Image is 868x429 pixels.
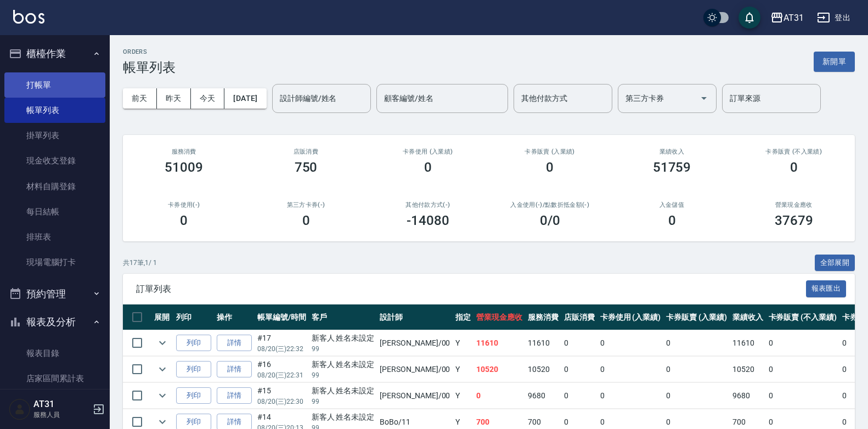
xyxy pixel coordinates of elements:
[730,357,766,382] td: 10520
[4,123,105,148] a: 掛單列表
[312,370,375,380] p: 99
[766,330,839,356] td: 0
[255,383,309,409] td: #15
[123,48,176,55] h2: ORDERS
[598,330,664,356] td: 0
[380,201,476,208] h2: 其他付款方式(-)
[4,341,105,366] a: 報表目錄
[540,213,560,228] h3: 0 /0
[561,383,598,409] td: 0
[380,148,476,155] h2: 卡券使用 (入業績)
[814,52,855,72] button: 新開單
[33,410,89,420] p: 服務人員
[258,201,353,208] h2: 第三方卡券(-)
[295,160,318,175] h3: 750
[502,148,598,155] h2: 卡券販賣 (入業績)
[663,304,730,330] th: 卡券販賣 (入業績)
[13,10,44,24] img: Logo
[561,330,598,356] td: 0
[453,383,474,409] td: Y
[258,148,353,155] h2: 店販消費
[312,332,375,344] div: 新客人 姓名未設定
[474,357,525,382] td: 10520
[176,387,211,404] button: 列印
[151,304,173,330] th: 展開
[255,304,309,330] th: 帳單編號/時間
[377,304,453,330] th: 設計師
[217,335,252,352] a: 詳情
[598,304,664,330] th: 卡券使用 (入業績)
[224,88,266,109] button: [DATE]
[4,148,105,173] a: 現金收支登錄
[4,39,105,68] button: 櫃檯作業
[180,213,188,228] h3: 0
[176,335,211,352] button: 列印
[257,397,306,407] p: 08/20 (三) 22:30
[766,304,839,330] th: 卡券販賣 (不入業績)
[123,258,157,268] p: 共 17 筆, 1 / 1
[165,160,203,175] h3: 51009
[525,304,561,330] th: 服務消費
[157,88,191,109] button: 昨天
[217,387,252,404] a: 詳情
[663,383,730,409] td: 0
[312,359,375,370] div: 新客人 姓名未設定
[730,330,766,356] td: 11610
[4,199,105,224] a: 每日結帳
[453,357,474,382] td: Y
[474,304,525,330] th: 營業現金應收
[668,213,676,228] h3: 0
[312,397,375,407] p: 99
[814,56,855,66] a: 新開單
[790,160,798,175] h3: 0
[255,357,309,382] td: #16
[4,98,105,123] a: 帳單列表
[136,284,806,295] span: 訂單列表
[154,361,171,377] button: expand row
[312,385,375,397] div: 新客人 姓名未設定
[453,330,474,356] td: Y
[653,160,691,175] h3: 51759
[739,7,760,29] button: save
[624,201,719,208] h2: 入金儲值
[4,308,105,336] button: 報表及分析
[191,88,225,109] button: 今天
[4,224,105,250] a: 排班表
[561,357,598,382] td: 0
[4,366,105,391] a: 店家區間累計表
[474,330,525,356] td: 11610
[746,201,842,208] h2: 營業現金應收
[453,304,474,330] th: 指定
[154,335,171,351] button: expand row
[730,304,766,330] th: 業績收入
[123,60,176,75] h3: 帳單列表
[525,383,561,409] td: 9680
[255,330,309,356] td: #17
[377,357,453,382] td: [PERSON_NAME] /00
[815,255,855,272] button: 全部展開
[546,160,554,175] h3: 0
[257,344,306,354] p: 08/20 (三) 22:32
[525,330,561,356] td: 11610
[33,399,89,410] h5: AT31
[561,304,598,330] th: 店販消費
[784,11,804,25] div: AT31
[377,330,453,356] td: [PERSON_NAME] /00
[214,304,255,330] th: 操作
[598,383,664,409] td: 0
[173,304,214,330] th: 列印
[257,370,306,380] p: 08/20 (三) 22:31
[4,174,105,199] a: 材料自購登錄
[624,148,719,155] h2: 業績收入
[136,201,232,208] h2: 卡券使用(-)
[663,330,730,356] td: 0
[312,344,375,354] p: 99
[663,357,730,382] td: 0
[9,398,31,420] img: Person
[217,361,252,378] a: 詳情
[746,148,842,155] h2: 卡券販賣 (不入業績)
[123,88,157,109] button: 前天
[4,250,105,275] a: 現場電腦打卡
[766,357,839,382] td: 0
[598,357,664,382] td: 0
